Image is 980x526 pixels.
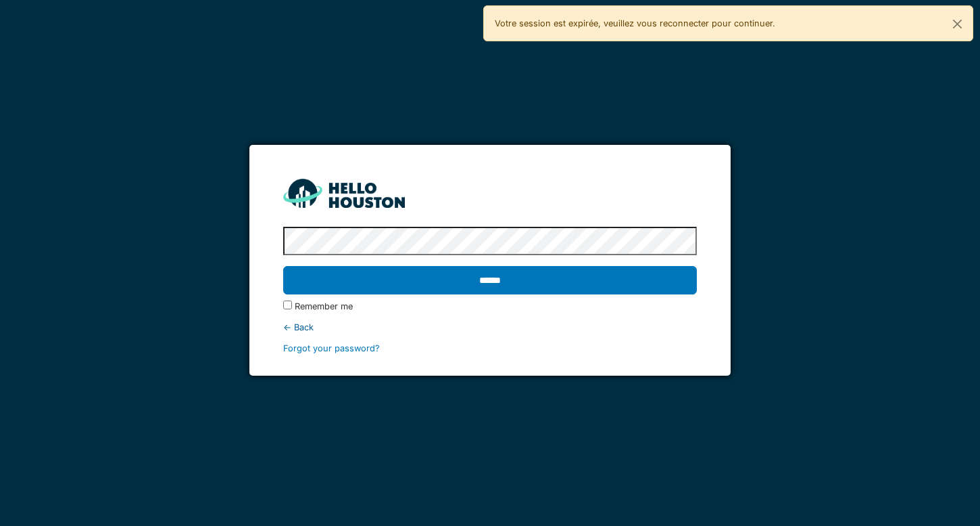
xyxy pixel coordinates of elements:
a: Forgot your password? [283,343,380,353]
div: Votre session est expirée, veuillez vous reconnecter pour continuer. [483,5,973,41]
img: HH_line-BYnF2_Hg.png [283,179,405,208]
label: Remember me [295,300,353,313]
button: Close [942,6,973,42]
div: ← Back [283,321,697,334]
